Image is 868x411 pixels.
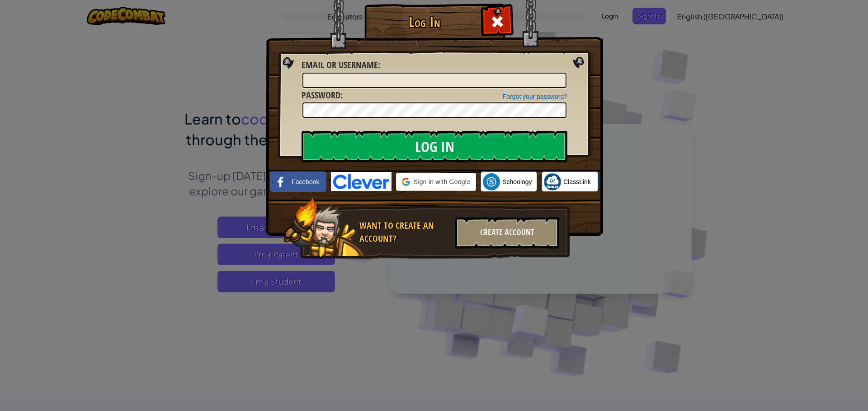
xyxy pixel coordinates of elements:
h1: Log In [367,14,482,30]
label: : [302,59,380,72]
span: Facebook [292,177,319,186]
img: clever-logo-blue.png [331,172,392,191]
img: schoology.png [483,173,500,190]
span: ClassLink [563,177,591,186]
div: Create Account [455,217,559,249]
div: Want to create an account? [359,219,450,245]
label: : [302,89,343,102]
a: Forgot your password? [503,93,567,100]
span: Email or Username [302,59,378,71]
span: Schoology [502,177,532,186]
div: Sign in with Google [396,173,476,191]
img: facebook_small.png [272,173,289,190]
input: Log In [302,131,567,162]
img: classlink-logo-small.png [544,173,561,190]
span: Password [302,89,340,101]
span: Sign in with Google [414,177,470,186]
